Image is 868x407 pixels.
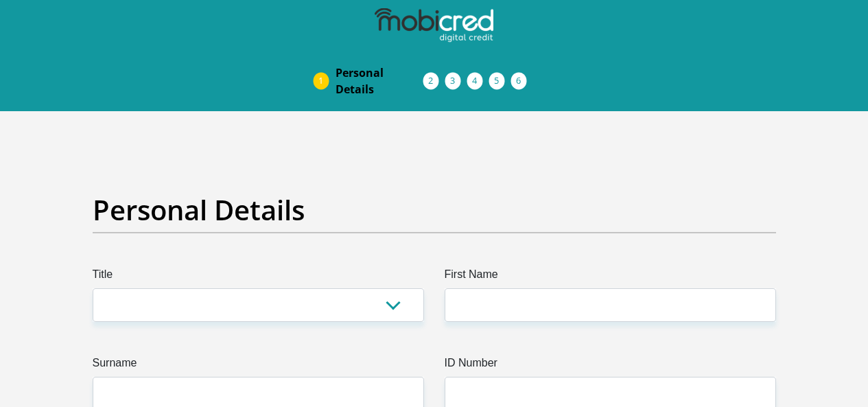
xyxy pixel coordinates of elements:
[445,266,776,288] label: First Name
[445,288,776,322] input: First Name
[375,8,493,43] img: mobicred logo
[325,59,434,103] a: PersonalDetails
[93,194,776,226] h2: Personal Details
[93,355,424,377] label: Surname
[445,355,776,377] label: ID Number
[336,65,423,97] span: Personal Details
[93,266,424,288] label: Title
